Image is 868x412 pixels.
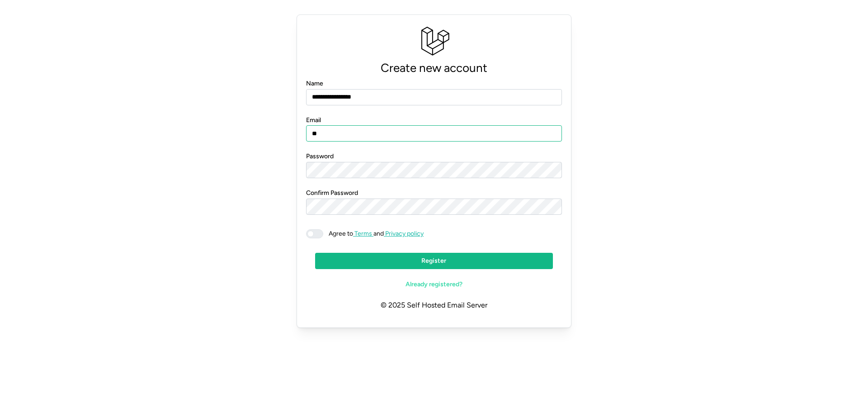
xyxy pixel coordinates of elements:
[306,188,358,198] label: Confirm Password
[306,79,323,89] label: Name
[329,230,353,237] span: Agree to
[323,229,424,238] span: and
[384,230,424,237] a: Privacy policy
[306,58,562,78] p: Create new account
[421,253,446,269] span: Register
[315,276,553,293] a: Already registered?
[306,115,321,125] label: Email
[306,152,334,161] label: Password
[353,230,373,237] a: Terms
[315,253,553,269] button: Register
[406,277,462,292] span: Already registered?
[306,293,562,318] p: © 2025 Self Hosted Email Server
